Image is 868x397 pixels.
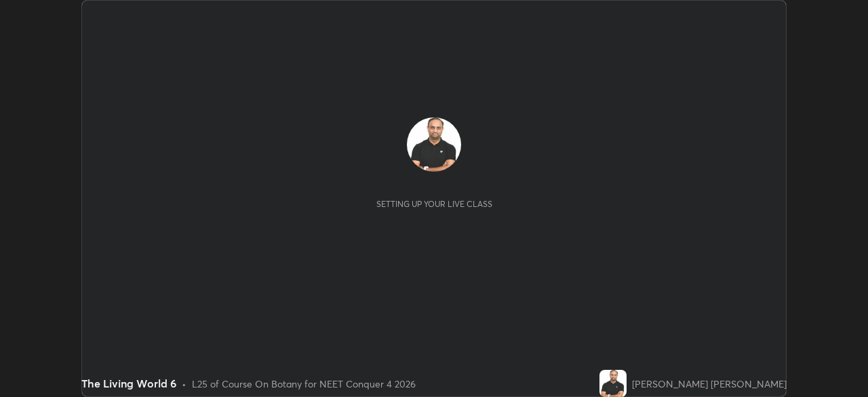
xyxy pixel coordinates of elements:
[192,377,416,391] div: L25 of Course On Botany for NEET Conquer 4 2026
[182,377,186,391] div: •
[407,117,461,172] img: 0288c81ecca544f6b86d0d2edef7c4db.jpg
[81,375,176,392] div: The Living World 6
[632,377,787,391] div: [PERSON_NAME] [PERSON_NAME]
[376,199,492,209] div: Setting up your live class
[599,370,627,397] img: 0288c81ecca544f6b86d0d2edef7c4db.jpg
